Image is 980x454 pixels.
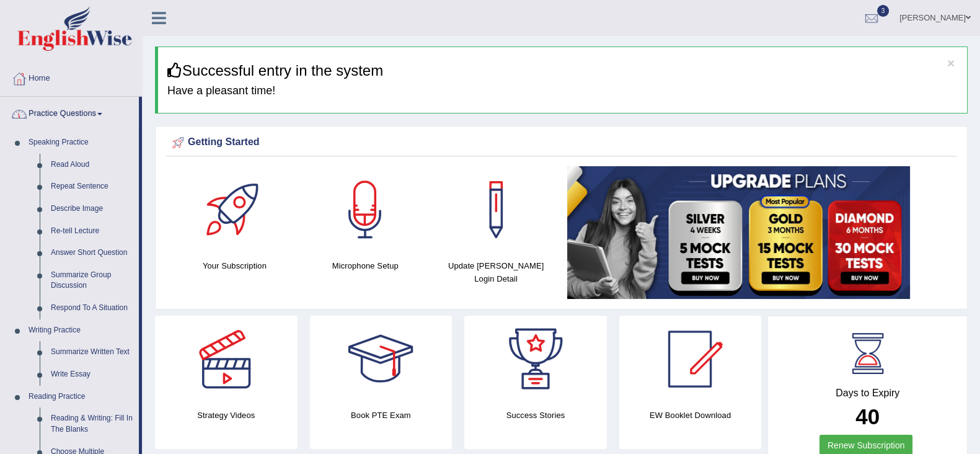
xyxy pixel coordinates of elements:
h4: Your Subscription [175,259,294,272]
a: Practice Questions [1,97,139,128]
div: Getting Started [169,133,953,152]
b: 40 [855,404,880,429]
h4: Success Stories [464,409,607,422]
h4: Update [PERSON_NAME] Login Detail [437,259,555,285]
a: Answer Short Question [45,242,139,264]
a: Home [1,61,142,92]
a: Summarize Group Discussion [45,264,139,297]
a: Write Essay [45,363,139,386]
h4: Book PTE Exam [310,409,452,422]
a: Summarize Written Text [45,341,139,363]
h4: Microphone Setup [306,259,425,272]
h4: EW Booklet Download [619,409,762,422]
a: Speaking Practice [23,131,139,154]
a: Reading & Writing: Fill In The Blanks [45,407,139,440]
a: Repeat Sentence [45,176,139,198]
a: Respond To A Situation [45,297,139,319]
a: Reading Practice [23,386,139,408]
a: Describe Image [45,198,139,220]
h4: Have a pleasant time! [167,85,958,97]
h4: Strategy Videos [155,409,298,422]
a: Read Aloud [45,154,139,176]
span: 3 [877,5,890,17]
img: small5.jpg [567,166,910,299]
button: × [947,56,955,69]
h4: Days to Expiry [782,388,953,399]
h3: Successful entry in the system [167,63,958,79]
a: Re-tell Lecture [45,220,139,243]
a: Writing Practice [23,319,139,342]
